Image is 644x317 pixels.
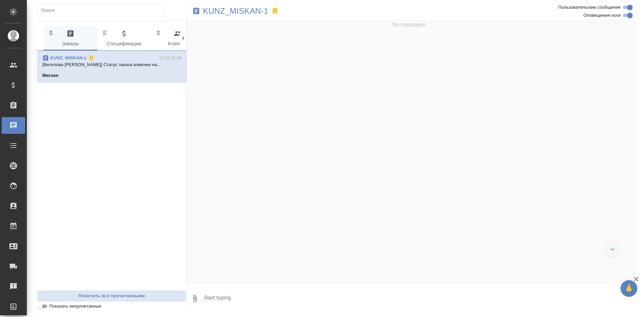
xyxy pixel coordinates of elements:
span: No messages [392,21,426,29]
a: KUNZ_MISKAN-1 [203,8,268,14]
button: 🙏 [621,280,637,297]
div: KUNZ_MISKAN-127.12 15:49[Веселова [PERSON_NAME]] Статус заказа изменен на...Мискан [37,51,186,83]
svg: Зажми и перетащи, чтобы поменять порядок вкладок [102,30,108,36]
p: Мискан [42,72,58,79]
button: Пометить все прочитанными [37,290,186,302]
span: Заказы [48,30,93,48]
a: KUNZ_MISKAN-1 [50,55,87,60]
span: Клиенты [155,30,201,48]
input: Поиск [41,6,165,15]
span: Пользовательские сообщения [558,4,621,11]
span: 🙏 [623,281,635,296]
span: Спецификации [101,30,147,48]
svg: Отписаться [88,55,95,61]
span: Пометить все прочитанными [41,292,183,300]
p: [Веселова [PERSON_NAME]] Статус заказа изменен на... [42,61,181,68]
span: Показать непрочитанные [49,303,101,310]
p: 27.12 15:49 [159,55,181,61]
span: Оповещения-логи [583,12,621,19]
svg: Зажми и перетащи, чтобы поменять порядок вкладок [48,30,54,36]
svg: Зажми и перетащи, чтобы поменять порядок вкладок [155,30,162,36]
